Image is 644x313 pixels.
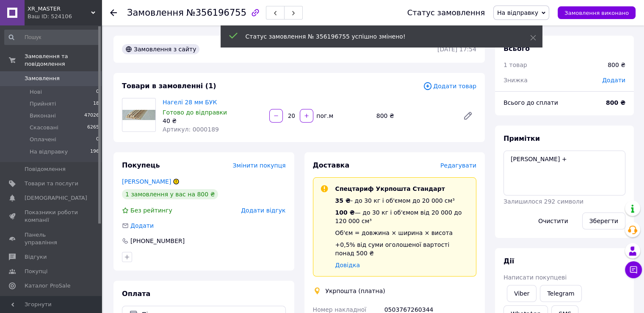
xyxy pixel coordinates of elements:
span: Товари в замовленні (1) [122,82,216,90]
a: Нагелі 28 мм БУК [163,99,217,106]
div: 800 ₴ [608,61,625,69]
span: Покупці [25,268,47,275]
span: Виконані [30,112,56,120]
a: Telegram [540,285,581,302]
span: Редагувати [440,162,476,169]
span: Відгуки [25,253,47,261]
span: 18 [93,100,99,108]
span: Повідомлення [25,165,66,173]
span: Додати [602,77,625,84]
span: Всього до сплати [503,99,558,106]
span: Додати відгук [241,207,285,214]
span: Спецтариф Укрпошта Стандарт [335,185,445,192]
button: Очистити [531,212,575,229]
span: Доставка [313,161,350,169]
button: Чат з покупцем [625,261,642,278]
span: Змінити покупця [233,162,286,169]
b: 800 ₴ [606,99,625,106]
div: - до 30 кг і об'ємом до 20 000 см³ [335,196,470,205]
div: — до 30 кг і об'ємом від 20 000 до 120 000 см³ [335,208,470,225]
button: Зберегти [582,212,625,229]
span: XR_MASTER [28,5,91,13]
input: Пошук [4,30,100,45]
div: [PHONE_NUMBER] [130,237,185,245]
span: Примітки [503,134,540,143]
span: 6265 [87,124,99,131]
span: Дії [503,257,514,265]
span: Прийняті [30,100,56,108]
span: Покупець [122,161,160,169]
span: Готово до відправки [163,109,227,116]
span: 196 [90,148,99,156]
div: Повернутися назад [110,8,117,17]
span: Артикул: 0000189 [163,126,219,133]
span: Написати покупцеві [503,274,567,281]
span: 35 ₴ [335,197,351,204]
div: Замовлення з сайту [122,44,199,54]
span: На відправку [30,148,68,156]
div: 1 замовлення у вас на 800 ₴ [122,189,218,199]
span: 0 [96,136,99,143]
div: Об'єм = довжина × ширина × висота [335,229,470,237]
span: Нові [30,88,42,96]
div: пог.м [314,112,334,120]
span: Замовлення виконано [564,10,629,16]
div: 40 ₴ [163,117,263,125]
span: Додати товар [423,81,476,91]
span: Товари та послуги [25,180,78,187]
div: +0,5% від суми оголошеної вартості понад 500 ₴ [335,240,470,257]
span: Панель управління [25,231,78,246]
span: Замовлення [127,8,184,18]
span: Залишилося 292 символи [503,198,583,205]
textarea: [PERSON_NAME] + [503,151,625,196]
span: Додати [130,222,154,229]
span: Оплата [122,290,150,298]
span: Скасовані [30,124,58,131]
span: Замовлення та повідомлення [25,53,102,68]
span: [DEMOGRAPHIC_DATA] [25,194,87,202]
a: Довідка [335,262,360,268]
span: 100 ₴ [335,209,355,216]
span: На відправку [497,9,538,16]
div: Статус замовлення № 356196755 успішно змінено! [246,32,509,41]
span: Оплачені [30,136,56,143]
span: Номер накладної [313,306,367,313]
img: Нагелі 28 мм БУК [122,110,155,120]
div: Ваш ID: 524106 [28,13,102,20]
a: Редагувати [459,107,476,124]
button: Замовлення виконано [558,6,636,19]
span: Каталог ProSale [25,282,70,290]
a: Viber [507,285,536,302]
a: [PERSON_NAME] [122,178,171,185]
span: Без рейтингу [130,207,172,214]
div: Укрпошта (платна) [323,287,387,295]
span: Замовлення [25,75,60,82]
span: 1 товар [503,61,527,68]
div: Статус замовлення [407,8,485,17]
span: 0 [96,88,99,96]
span: №356196755 [186,8,246,18]
span: Знижка [503,77,528,84]
div: 800 ₴ [373,110,456,122]
span: 47026 [84,112,99,120]
span: Показники роботи компанії [25,209,78,224]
